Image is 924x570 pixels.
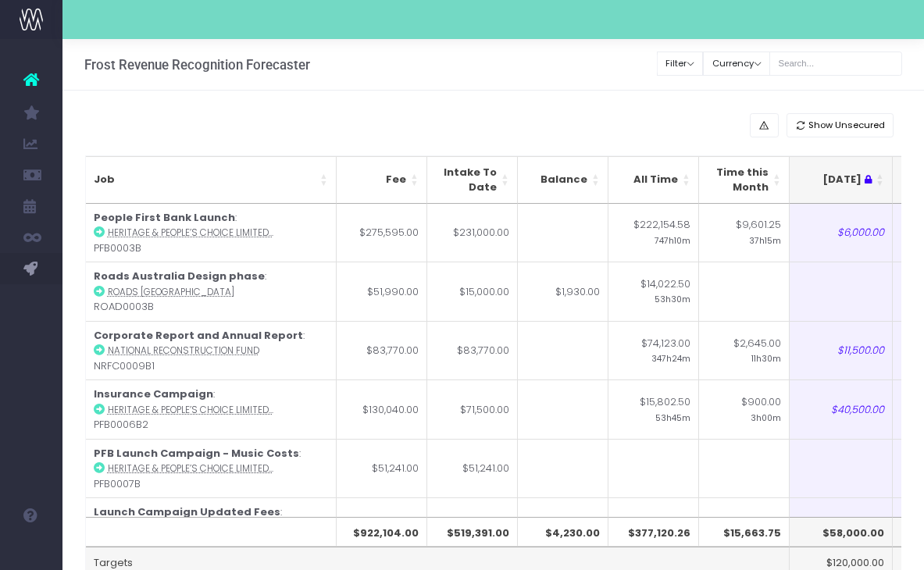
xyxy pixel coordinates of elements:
[790,321,893,380] td: $11,500.00
[94,210,235,225] strong: People First Bank Launch
[20,539,43,562] img: images/default_profile_image.png
[337,262,427,321] td: $51,990.00
[337,156,427,204] th: Fee: activate to sort column ascending
[699,321,790,380] td: $2,645.00
[84,57,310,73] h3: Frost Revenue Recognition Forecaster
[751,351,781,365] small: 11h30m
[108,404,273,416] abbr: Heritage & People’s Choice Limited
[427,204,518,262] td: $231,000.00
[94,269,265,283] strong: Roads Australia Design phase
[699,204,790,262] td: $9,601.25
[699,379,790,439] td: $900.00
[108,462,273,475] abbr: Heritage & People’s Choice Limited
[787,113,894,137] button: Show Unsecured
[790,517,893,547] th: $58,000.00
[337,497,427,557] td: $91,983.00
[427,439,518,498] td: $51,241.00
[86,204,337,262] td: : PFB0003B
[608,156,699,204] th: All Time: activate to sort column ascending
[657,52,704,76] button: Filter
[790,204,893,262] td: $6,000.00
[337,204,427,262] td: $275,595.00
[655,410,690,424] small: 53h45m
[337,439,427,498] td: $51,241.00
[108,344,259,357] abbr: National Reconstruction Fund
[651,351,690,365] small: 347h24m
[86,439,337,498] td: : PFB0007B
[699,517,790,547] th: $15,663.75
[108,286,234,298] abbr: Roads Australia
[769,52,902,76] input: Search...
[749,233,781,247] small: 37h15m
[655,291,690,305] small: 53h30m
[518,262,608,321] td: $1,930.00
[427,379,518,439] td: $71,500.00
[427,517,518,547] th: $519,391.00
[108,226,273,239] abbr: Heritage & People’s Choice Limited
[655,233,690,247] small: 747h10m
[427,262,518,321] td: $15,000.00
[518,156,608,204] th: Balance: activate to sort column ascending
[86,379,337,439] td: : PFB0006B2
[427,321,518,380] td: $83,770.00
[790,379,893,439] td: $40,500.00
[518,517,608,547] th: $4,230.00
[94,446,299,461] strong: PFB Launch Campaign - Music Costs
[608,517,699,547] th: $377,120.26
[808,119,885,132] span: Show Unsecured
[94,504,280,519] strong: Launch Campaign Updated Fees
[608,321,699,380] td: $74,123.00
[699,156,790,204] th: Time this Month: activate to sort column ascending
[86,262,337,321] td: : ROAD0003B
[86,497,337,557] td: : PFB0008B
[790,156,893,204] th: Jul 25 : activate to sort column ascending
[94,328,303,343] strong: Corporate Report and Annual Report
[94,387,213,401] strong: Insurance Campaign
[337,517,427,547] th: $922,104.00
[86,156,337,204] th: Job: activate to sort column ascending
[337,321,427,380] td: $83,770.00
[86,321,337,380] td: : NRFC0009B1
[337,379,427,439] td: $130,040.00
[608,204,699,262] td: $222,154.58
[751,410,781,424] small: 3h00m
[703,52,770,76] button: Currency
[608,262,699,321] td: $14,022.50
[427,156,518,204] th: Intake To Date: activate to sort column ascending
[608,379,699,439] td: $15,802.50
